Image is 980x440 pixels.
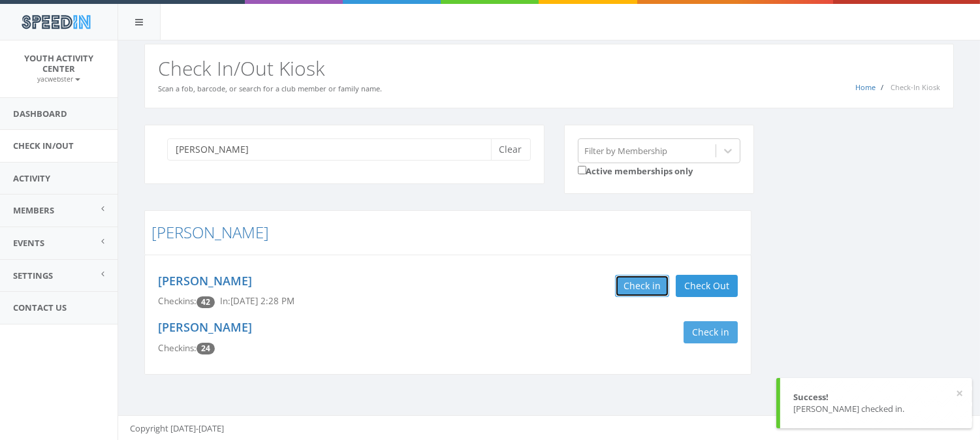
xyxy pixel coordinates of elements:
small: Scan a fob, barcode, or search for a club member or family name. [158,84,382,93]
span: Contact Us [13,302,67,313]
input: Active memberships only [578,166,586,174]
small: yacwebster [38,74,80,84]
a: [PERSON_NAME] [158,273,252,289]
img: speedin_logo.png [15,10,97,34]
button: Check Out [676,275,738,297]
span: Checkins: [158,342,197,354]
h2: Check In/Out Kiosk [158,57,940,79]
a: [PERSON_NAME] [151,221,269,243]
span: Checkins: [158,295,197,307]
a: yacwebster [38,72,80,84]
a: [PERSON_NAME] [158,319,252,335]
div: [PERSON_NAME] checked in. [793,403,959,415]
button: Check in [615,275,669,297]
span: Checkin count [197,343,215,354]
span: Events [13,237,44,249]
span: Check-In Kiosk [891,82,940,92]
label: Active memberships only [578,163,693,178]
button: Clear [491,138,531,161]
button: Check in [684,321,738,343]
span: In: [DATE] 2:28 PM [220,295,294,307]
span: Checkin count [197,296,215,308]
input: Search a name to check in [167,138,501,161]
span: Members [13,204,54,216]
a: Home [855,82,876,92]
div: Filter by Membership [585,144,668,157]
button: × [956,387,963,400]
span: Settings [13,270,53,281]
div: Success! [793,391,959,403]
span: Youth Activity Center [24,52,93,74]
